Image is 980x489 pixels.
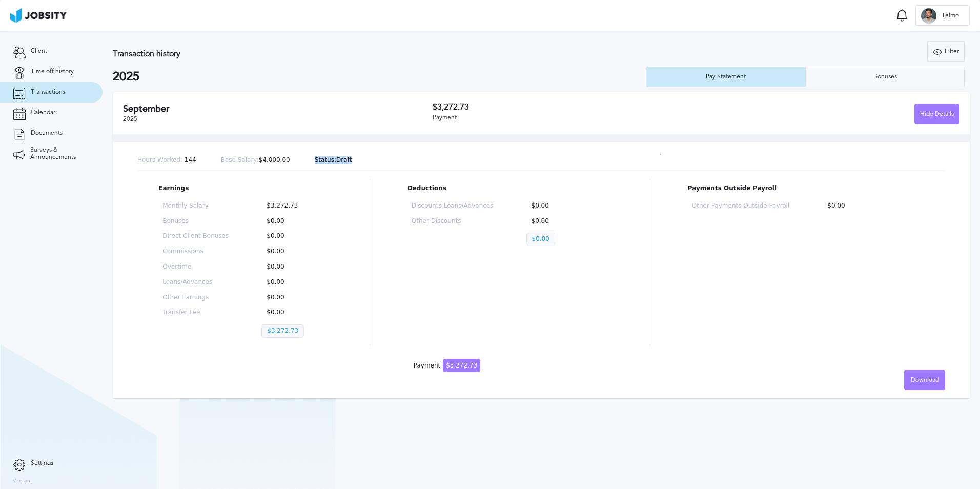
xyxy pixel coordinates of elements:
span: Base Salary: [221,156,259,164]
p: Transfer Fee [162,309,229,316]
h2: 2025 [113,70,646,84]
h3: Transaction history [113,49,579,58]
p: $0.00 [261,309,328,316]
p: Payments Outside Payroll [688,185,924,192]
p: $0.00 [261,263,328,271]
p: $3,272.73 [261,324,304,338]
p: Draft [315,157,352,164]
p: Discounts Loans/Advances [412,202,494,210]
p: $0.00 [526,218,608,225]
p: $4,000.00 [221,157,290,164]
p: $0.00 [261,279,328,286]
span: Client [31,48,47,55]
p: $0.00 [526,233,555,246]
span: Time off history [31,68,74,75]
span: Surveys & Announcements [30,147,90,161]
img: ab4bad089aa723f57921c736e9817d99.png [10,8,67,23]
p: Other Payments Outside Payroll [692,202,789,210]
p: $0.00 [261,248,328,255]
span: Status: [315,156,336,164]
p: $0.00 [822,202,920,210]
button: Hide Details [914,104,959,124]
button: Download [904,370,945,390]
span: Settings [31,460,53,467]
button: TTelmo [915,5,970,26]
p: Bonuses [162,218,229,225]
label: Version: [13,478,32,484]
p: Loans/Advances [162,279,229,286]
div: Bonuses [868,73,902,80]
p: $0.00 [261,233,328,240]
span: Telmo [936,12,964,19]
p: 144 [137,157,196,164]
div: Filter [928,42,964,62]
span: Calendar [31,109,55,116]
span: Download [911,377,939,384]
button: Filter [927,41,965,62]
span: 2025 [123,115,137,123]
span: Transactions [31,89,65,96]
h2: September [123,104,433,114]
div: Hide Details [915,104,959,125]
p: Monthly Salary [162,202,229,210]
div: T [921,8,936,24]
p: $0.00 [261,218,328,225]
p: Overtime [162,263,229,271]
div: Pay Statement [701,73,751,80]
div: Payment [433,114,696,121]
button: Bonuses [805,67,965,87]
p: Commissions [162,248,229,255]
p: $0.00 [526,202,608,210]
p: $3,272.73 [261,202,328,210]
h3: $3,272.73 [433,103,696,112]
p: Other Discounts [412,218,494,225]
button: Pay Statement [646,67,805,87]
span: Hours Worked: [137,156,182,164]
p: $0.00 [261,294,328,301]
div: Payment [414,362,480,370]
p: Earnings [158,185,332,192]
span: $3,272.73 [443,359,480,372]
span: Documents [31,130,63,137]
p: Deductions [407,185,612,192]
p: Other Earnings [162,294,229,301]
p: Direct Client Bonuses [162,233,229,240]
